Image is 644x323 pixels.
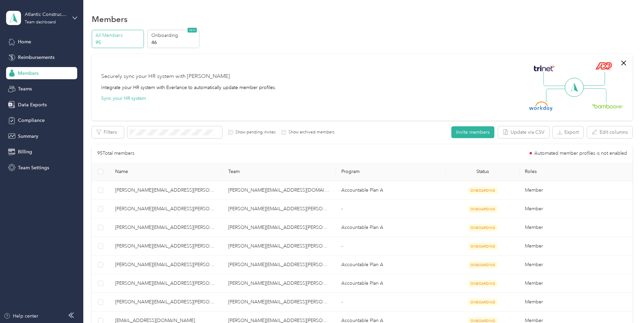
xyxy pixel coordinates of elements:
[115,261,217,268] span: [PERSON_NAME][EMAIL_ADDRESS][PERSON_NAME][DOMAIN_NAME]
[468,243,497,250] span: ONBOARDING
[595,62,612,70] img: ADP
[519,181,632,200] td: Member
[115,280,217,287] span: [PERSON_NAME][EMAIL_ADDRESS][PERSON_NAME][DOMAIN_NAME]
[110,218,223,237] td: doug.maybush@acibuilds.com
[223,218,336,237] td: shawn.fellin@acibuilds.com
[519,218,632,237] td: Member
[451,126,494,138] button: Invite members
[110,256,223,274] td: mike.monell@acibuilds.com
[286,129,335,135] label: Show archived members
[519,163,632,181] th: Roles
[498,126,549,138] button: Update via CSV
[97,150,134,157] p: 95 Total members
[587,126,632,138] button: Edit columns
[446,237,519,256] td: ONBOARDING
[446,256,519,274] td: ONBOARDING
[95,39,142,46] p: 95
[468,206,497,213] span: ONBOARDING
[446,293,519,311] td: ONBOARDING
[519,256,632,274] td: Member
[534,151,627,156] span: Automated member profiles is not enabled
[336,200,446,218] td: -
[4,313,38,320] button: Help center
[543,72,567,86] img: Line Left Up
[25,20,56,24] div: Team dashboard
[115,298,217,306] span: [PERSON_NAME][EMAIL_ADDRESS][PERSON_NAME][DOMAIN_NAME]
[18,148,32,155] span: Billing
[18,101,47,108] span: Data Exports
[223,293,336,311] td: rafael.ramirez@acibuilds.com
[25,11,67,18] div: Atlantic Constructors
[18,70,39,77] span: Members
[519,274,632,293] td: Member
[446,200,519,218] td: ONBOARDING
[336,181,446,200] td: Accountable Plan A
[468,261,497,268] span: ONBOARDING
[336,274,446,293] td: Accountable Plan A
[606,285,644,323] iframe: Everlance-gr Chat Button Frame
[110,200,223,218] td: dan.schultheis@acibuilds.com
[519,200,632,218] td: Member
[336,218,446,237] td: Accountable Plan A
[532,64,556,73] img: Trinet
[446,181,519,200] td: ONBOARDING
[468,299,497,306] span: ONBOARDING
[115,169,217,174] span: Name
[336,256,446,274] td: Accountable Plan A
[553,126,583,138] button: Export
[101,84,276,91] div: Integrate your HR system with Everlance to automatically update member profiles.
[188,28,197,33] span: NEW
[18,164,49,171] span: Team Settings
[223,274,336,293] td: jerry.candrilli@acibuilds.com
[223,181,336,200] td: mallory.bowling@acibuilds.com
[223,200,336,218] td: dan.schultheis@acibuilds.com
[110,237,223,256] td: logan.ellis@acibuilds.com
[336,293,446,311] td: -
[468,224,497,231] span: ONBOARDING
[151,39,197,46] p: 46
[446,274,519,293] td: ONBOARDING
[101,95,146,102] button: Sync your HR system
[92,126,124,138] button: Filters
[223,163,336,181] th: Team
[336,163,446,181] th: Program
[101,72,230,81] div: Securely sync your HR system with [PERSON_NAME]
[110,181,223,200] td: daniel.baldecchi@acibuilds.com
[223,237,336,256] td: logan.ellis@acibuilds.com
[468,280,497,287] span: ONBOARDING
[583,88,606,103] img: Line Right Down
[519,237,632,256] td: Member
[115,205,217,213] span: [PERSON_NAME][EMAIL_ADDRESS][PERSON_NAME][DOMAIN_NAME]
[18,54,55,61] span: Reimbursements
[581,72,605,86] img: Line Right Up
[92,16,128,23] h1: Members
[223,256,336,274] td: anthony.mcdaniel@acibuilds.com
[446,163,519,181] th: Status
[18,133,38,140] span: Summary
[115,187,217,194] span: [PERSON_NAME][EMAIL_ADDRESS][PERSON_NAME][DOMAIN_NAME]
[110,293,223,311] td: rafael.ramirez@acibuilds.com
[115,242,217,250] span: [PERSON_NAME][EMAIL_ADDRESS][PERSON_NAME][DOMAIN_NAME]
[468,187,497,194] span: ONBOARDING
[592,104,623,108] img: BambooHR
[95,32,142,39] p: All Members
[151,32,197,39] p: Onboarding
[18,117,45,124] span: Compliance
[233,129,276,135] label: Show pending invites
[18,38,31,45] span: Home
[529,102,553,111] img: Workday
[110,163,223,181] th: Name
[336,237,446,256] td: -
[18,85,32,92] span: Teams
[519,293,632,311] td: Member
[110,274,223,293] td: paul.drummond@acibuilds.com
[546,88,570,102] img: Line Left Down
[115,224,217,231] span: [PERSON_NAME][EMAIL_ADDRESS][PERSON_NAME][DOMAIN_NAME]
[446,218,519,237] td: ONBOARDING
